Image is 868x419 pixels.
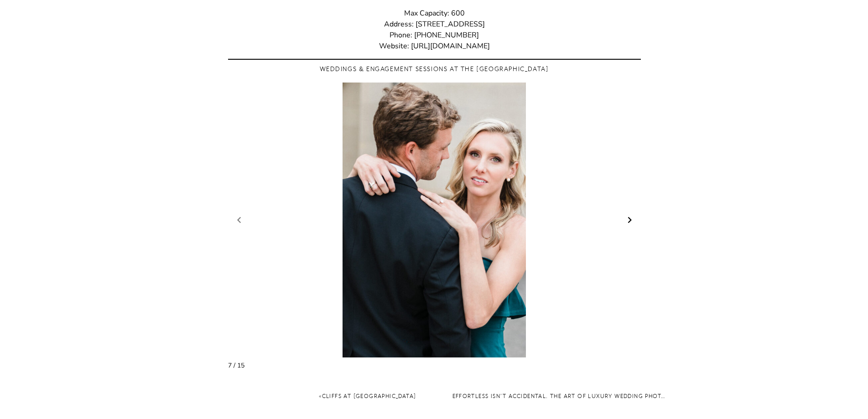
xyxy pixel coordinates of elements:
[228,8,641,52] p: Max Capacity: 600 Address: [STREET_ADDRESS] Phone: [PHONE_NUMBER] Website: [URL][DOMAIN_NAME]
[228,63,641,74] h3: Weddings & Engagement Sessions at the [GEOGRAPHIC_DATA]
[228,362,641,369] div: 7 / 15
[322,393,416,400] a: Cliffs at [GEOGRAPHIC_DATA]
[228,83,641,357] li: 8 / 17
[452,393,691,400] a: Effortless Isn’t Accidental. The Art of Luxury Wedding Photography
[452,392,667,412] nav: »
[624,213,636,227] a: Next slide
[202,392,416,412] nav: «
[233,213,245,227] a: Previous slide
